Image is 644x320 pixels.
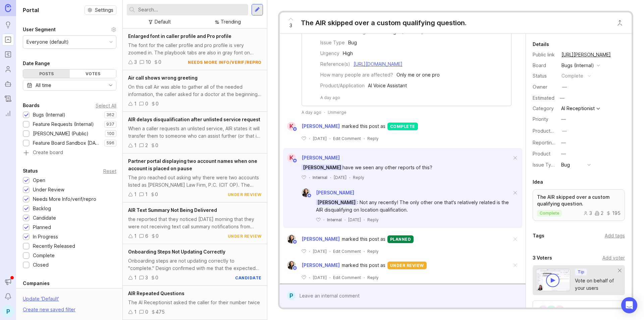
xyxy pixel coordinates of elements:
[302,164,512,171] div: have we seen any other reports of this?
[95,7,113,13] span: Settings
[70,70,116,78] div: Votes
[33,130,89,137] div: [PERSON_NAME] (Public)
[583,211,592,216] div: 3
[330,175,331,180] div: ·
[320,60,350,68] div: Reference(s)
[302,262,340,269] span: [PERSON_NAME]
[329,275,330,280] div: ·
[2,93,14,105] a: Changelog
[302,165,342,170] span: [PERSON_NAME]
[23,26,56,34] div: User Segment
[333,136,361,141] div: Edit Comment
[562,83,567,91] div: —
[302,109,321,115] span: A day ago
[123,70,267,112] a: Air call shows wrong greetingOn this call Air was able to gather all of the needed information, t...
[561,62,594,69] div: Bugs (Internal)
[235,275,262,281] div: candidate
[33,224,51,231] div: Planned
[2,305,14,317] button: P
[33,186,64,193] div: Under Review
[533,162,557,168] label: Issue Type
[349,175,350,180] div: ·
[107,131,114,136] p: 100
[533,178,543,186] div: Idea
[128,290,184,296] span: AIR Repeated Questions
[561,161,570,169] div: Bug
[364,248,365,254] div: ·
[320,95,340,100] span: A day ago
[320,82,365,89] div: Product/Application
[307,193,312,198] img: member badge
[387,235,414,243] div: planned
[316,199,357,205] span: [PERSON_NAME]
[621,297,637,313] div: Open Intercom Messenger
[5,4,11,12] img: Canny Home
[287,153,296,162] div: K
[128,299,262,306] div: The AI Receptionist asked the caller for their number twice
[561,139,566,146] div: —
[155,142,158,149] div: 0
[348,39,357,46] div: Bug
[343,50,353,57] div: High
[106,112,114,118] p: 362
[554,305,565,316] div: M
[533,151,550,156] label: Product
[23,150,116,156] a: Create board
[302,235,340,243] span: [PERSON_NAME]
[283,235,342,243] a: Ysabelle Eugenio[PERSON_NAME]
[613,16,627,30] button: Close button
[309,136,310,141] div: ·
[128,83,262,98] div: On this call Air was able to gather all of the needed information, the caller asked for a doctor ...
[292,127,297,132] img: member badge
[292,239,297,244] img: member badge
[283,122,342,131] a: K[PERSON_NAME]
[348,217,361,222] time: [DATE]
[128,207,217,213] span: AIR Text Summary Not Being Delivered
[328,109,346,115] div: Unmerge
[329,136,330,141] div: ·
[138,6,246,13] input: Search...
[128,216,262,230] div: the reported that they noticed [DATE] morning that they were not receiving text call summary noti...
[533,62,556,69] div: Board
[23,306,75,313] div: Create new saved filter
[36,82,51,89] div: All time
[134,58,137,66] div: 3
[320,71,393,79] div: How many people are affected?
[155,18,171,26] div: Default
[23,167,38,175] div: Status
[85,5,116,15] button: Settings
[605,232,625,239] div: Add tags
[145,274,148,281] div: 3
[128,158,257,171] span: Partner portal displaying two account names when one account is placed on pause
[23,59,50,67] div: Date Range
[313,175,327,180] div: Internal
[354,61,402,67] a: [URL][DOMAIN_NAME]
[533,105,556,112] div: Category
[533,116,548,122] label: Priority
[134,308,137,316] div: 1
[2,34,14,46] a: Portal
[537,194,621,207] p: The AIR skipped over a custom qualifying question.
[158,58,161,66] div: 0
[353,175,364,180] div: Reply
[146,58,151,66] div: 10
[344,217,345,223] div: ·
[128,33,231,39] span: Enlarged font in caller profile and Pro profile
[23,279,50,287] div: Companies
[33,252,55,259] div: Complete
[309,175,310,180] div: ·
[324,109,325,115] div: ·
[33,177,45,184] div: Open
[533,96,554,100] div: Estimated
[26,38,69,46] div: Everyone (default)
[145,308,148,316] div: 0
[23,70,70,78] div: Posts
[387,262,427,269] div: under review
[33,205,51,212] div: Backlog
[342,262,385,269] span: marked this post as
[33,214,56,222] div: Candidate
[559,50,613,59] a: [URL][PERSON_NAME]
[387,123,418,130] div: complete
[134,100,137,107] div: 1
